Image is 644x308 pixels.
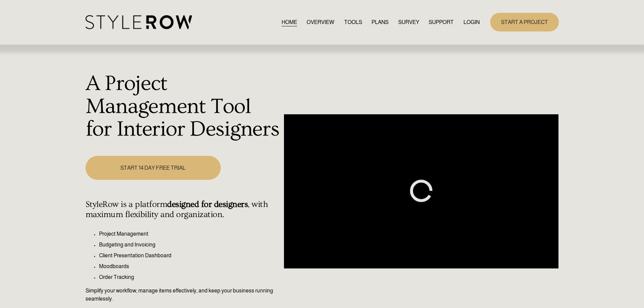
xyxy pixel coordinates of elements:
a: START 14 DAY FREE TRIAL [86,156,221,180]
a: HOME [282,18,297,27]
a: OVERVIEW [307,18,334,27]
h4: StyleRow is a platform , with maximum flexibility and organization. [86,199,281,220]
p: Client Presentation Dashboard [99,252,281,260]
a: LOGIN [463,18,480,27]
a: SURVEY [398,18,419,27]
a: START A PROJECT [490,13,559,31]
p: Project Management [99,230,281,238]
p: Simplify your workflow, manage items effectively, and keep your business running seamlessly. [86,287,281,303]
a: folder dropdown [429,18,454,27]
p: Order Tracking [99,273,281,281]
a: TOOLS [344,18,362,27]
img: StyleRow [86,15,192,29]
p: Budgeting and Invoicing [99,241,281,249]
h1: A Project Management Tool for Interior Designers [86,72,281,141]
p: Moodboards [99,262,281,270]
span: SUPPORT [429,18,454,26]
strong: designed for designers [167,199,248,209]
a: PLANS [372,18,388,27]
